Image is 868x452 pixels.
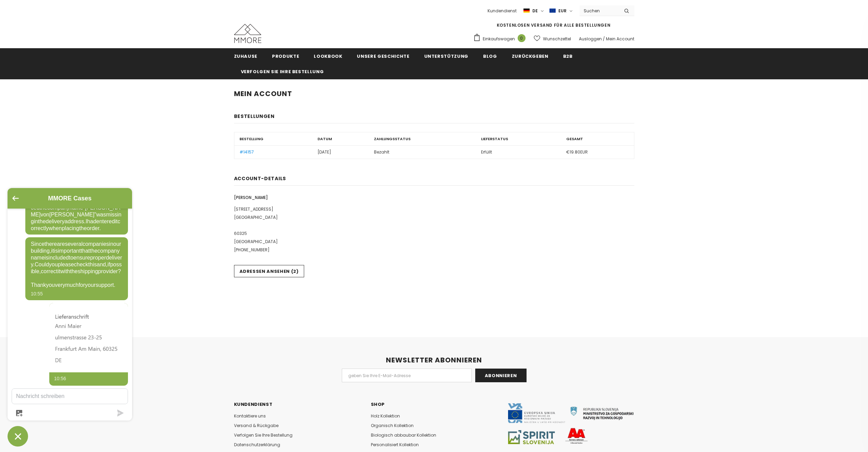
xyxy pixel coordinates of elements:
[272,53,299,59] span: Produkte
[5,188,134,447] inbox-online-store-chat: Onlineshop-Chat von Shopify
[234,90,634,98] h1: Mein Account
[234,246,634,254] span: [PHONE_NUMBER]
[488,8,517,14] span: Kundendienst
[234,205,634,213] span: [STREET_ADDRESS]
[483,48,497,64] a: Blog
[532,8,538,14] span: de
[234,423,278,428] span: Versand & Rückgabe
[234,194,634,201] h5: [PERSON_NAME]
[371,413,400,419] span: Holz Kollektion
[234,411,266,421] a: Kontaktiere uns
[386,355,482,365] span: NEWSLETTER ABONNIEREN
[558,8,567,14] span: EUR
[523,8,530,14] img: i-lang-2.png
[424,48,468,64] a: Unterstützung
[424,53,468,59] span: Unterstützung
[234,442,280,448] span: Datenschutzerklärung
[234,265,304,277] a: Adressen ansehen (2)
[371,401,385,408] span: SHOP
[234,413,266,419] span: Kontaktiere uns
[563,53,573,59] span: B2B
[476,145,561,159] td: Erfüllt
[371,442,419,448] span: Personalisiert Kollektion
[234,421,278,430] a: Versand & Rückgabe
[357,53,409,59] span: Unsere Geschichte
[357,48,409,64] a: Unsere Geschichte
[579,36,602,42] a: Ausloggen
[291,268,299,275] span: (2)
[371,430,436,440] a: Biologisch abbaubar Kollektion
[483,53,497,59] span: Blog
[234,430,293,440] a: Verfolgen Sie Ihre Bestellung
[234,213,634,222] span: [GEOGRAPHIC_DATA]
[566,149,588,155] span: €19.80EUR
[369,145,476,159] td: Bezahlt
[369,132,476,145] th: Zahlungsstatus
[371,440,419,450] a: Personalisiert Kollektion
[518,34,526,42] span: 0
[234,432,293,438] span: Verfolgen Sie Ihre Bestellung
[371,421,414,430] a: Organisch Kollektion
[241,68,324,75] span: Verfolgen Sie Ihre Bestellung
[473,34,529,44] a: Einkaufswagen 0
[563,48,573,64] a: B2B
[561,132,634,145] th: Gesamt
[234,48,258,64] a: Zuhause
[508,420,634,426] a: Javni razpis
[234,24,261,43] img: MMORE Cases
[272,48,299,64] a: Produkte
[234,440,280,450] a: Datenschutzerklärung
[371,423,414,428] span: Organisch Kollektion
[475,369,527,382] input: Abonnieren
[606,36,634,42] a: Mein Account
[603,36,605,42] span: /
[371,411,400,421] a: Holz Kollektion
[534,33,571,45] a: Wunschzettel
[234,132,312,145] th: Bestellung
[234,238,634,246] span: [GEOGRAPHIC_DATA]
[312,132,368,145] th: Datum
[580,6,619,16] input: Search Site
[234,401,273,408] span: Kundendienst
[512,53,548,59] span: Zurückgeben
[241,64,324,79] a: Verfolgen Sie Ihre Bestellung
[314,48,342,64] a: Lookbook
[234,174,634,186] h4: Account-Details
[234,53,258,59] span: Zuhause
[312,145,368,159] td: [DATE]
[476,132,561,145] th: Lieferstatus
[512,48,548,64] a: Zurückgeben
[342,369,472,382] input: Email Address
[483,36,515,42] span: Einkaufswagen
[543,36,571,42] span: Wunschzettel
[239,268,290,275] span: Adressen ansehen
[239,149,254,155] a: #14157
[497,22,611,28] span: KOSTENLOSEN VERSAND FÜR ALLE BESTELLUNGEN
[234,229,634,238] span: 60325
[508,403,634,444] img: Javni Razpis
[234,112,634,123] h4: Bestellungen
[314,53,342,59] span: Lookbook
[371,432,436,438] span: Biologisch abbaubar Kollektion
